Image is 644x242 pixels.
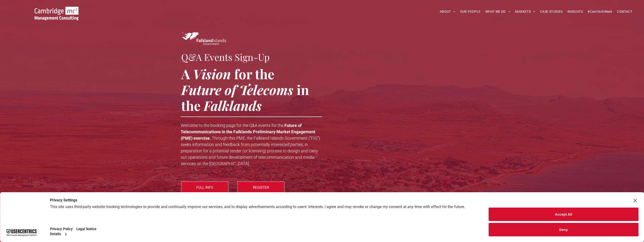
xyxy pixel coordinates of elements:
span: Vision [193,65,231,83]
span: the Falkland Islands Government (“FIG”) seeks information and feedback from potentially intereste... [181,136,320,166]
a: WHAT WE DO [483,8,513,15]
span: REGISTER [253,182,269,193]
span: FULL INFO [196,182,213,193]
span: the [181,96,201,114]
a: #CamTechWeek [585,8,615,15]
img: Cambridge MC Logo [35,7,78,20]
span: Welcome to the booking page for the Q&A events for the [181,123,283,128]
a: CONTACT [615,8,635,15]
span: Q&A Events Sign-Up [181,51,270,63]
a: ABOUT [437,8,458,15]
span: A [181,65,190,83]
a: MARKETS [513,8,537,15]
span: for the [234,65,274,83]
span: Falklands [204,96,262,114]
a: CASE STUDIES [538,8,565,15]
span: Through this PME, [212,136,246,141]
span: Future of Telecoms [181,81,293,98]
a: INSIGHTS [565,8,585,15]
a: REGISTER [237,181,284,194]
strong: Future of Telecommunications in the Falklands Preliminary Market Engagement (PME) exercise. [181,123,315,141]
a: FULL INFO [181,181,228,194]
a: OUR PEOPLE [458,8,483,15]
span: in [297,81,309,98]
